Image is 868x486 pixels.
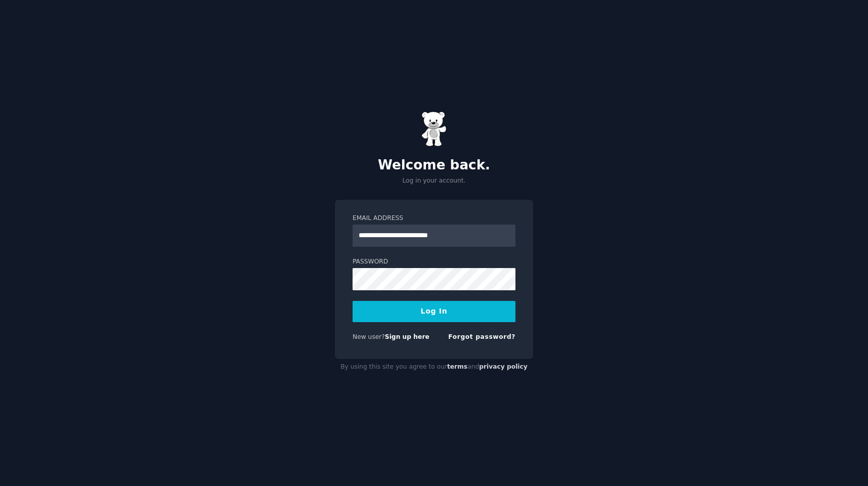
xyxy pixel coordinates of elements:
[335,176,533,186] p: Log in your account.
[353,333,385,340] span: New user?
[353,214,515,223] label: Email Address
[353,257,515,267] label: Password
[447,363,467,370] a: terms
[335,157,533,173] h2: Welcome back.
[421,111,447,147] img: Gummy Bear
[448,333,515,340] a: Forgot password?
[479,363,528,370] a: privacy policy
[385,333,429,340] a: Sign up here
[353,301,515,322] button: Log In
[335,359,533,375] div: By using this site you agree to our and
